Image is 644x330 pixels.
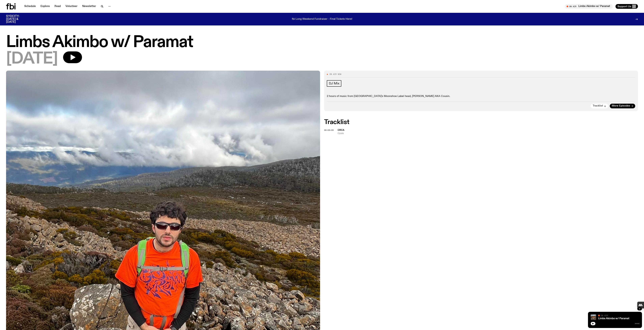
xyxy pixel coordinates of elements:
[292,18,352,21] p: fbi Long Weekend Fundraiser - Final Tickets Here!
[327,95,635,98] p: 2 hours of music from [GEOGRAPHIC_DATA]'s Moonshoe Label head, [PERSON_NAME] AKA Cousin.
[615,4,638,9] button: Support Us
[601,314,608,317] span: On Air
[618,5,631,8] span: Support Us
[6,35,638,50] h1: Limbs Akimbo w/ Paramat
[38,4,52,9] a: Explore
[6,15,28,23] h3: SYDCITY: [DATE] & [DATE]
[324,119,638,125] h2: Tracklist
[565,4,613,9] button: On AirLimbs Akimbo w/ Paramat
[324,129,334,131] span: 00:03:03
[22,4,38,9] a: Schedule
[338,132,638,135] span: Opale
[612,105,630,107] span: More Episodes
[610,104,635,108] a: More Episodes
[598,317,629,320] a: Limbs Akimbo w/ Paramat
[591,104,608,108] button: Tracklist
[52,4,63,9] a: Read
[338,129,344,131] span: Orca
[80,4,98,9] a: Newsletter
[6,51,58,67] span: [DATE]
[327,80,341,87] a: DJ Mix
[329,82,339,85] span: DJ Mix
[593,105,603,107] span: Tracklist
[63,4,79,9] a: Volunteer
[330,73,341,75] span: On Air Now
